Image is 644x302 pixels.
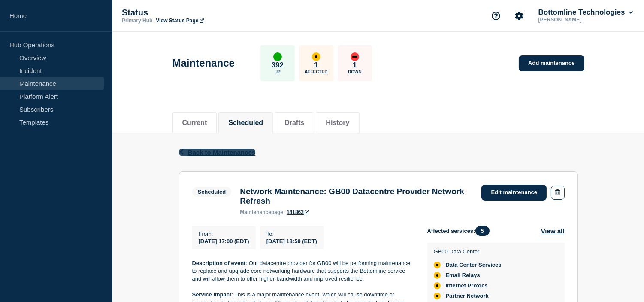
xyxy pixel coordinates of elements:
[199,238,249,244] span: [DATE] 17:00 (EDT)
[427,226,494,236] span: Affected services:
[156,18,203,24] a: View Status Page
[172,57,235,69] h1: Maintenance
[228,119,263,127] button: Scheduled
[446,293,489,299] span: Partner Network
[475,226,490,236] span: 5
[266,238,317,244] span: [DATE] 18:59 (EDT)
[537,8,635,17] button: Bottomline Technologies
[326,119,349,127] button: History
[312,52,320,61] div: affected
[192,260,246,266] strong: Description of event
[481,185,547,201] a: Edit maintenance
[434,272,441,279] div: affected
[287,209,309,215] a: 141862
[353,61,357,70] p: 1
[510,7,528,25] button: Account settings
[188,149,256,156] span: Back to Maintenances
[446,272,480,279] span: Email Relays
[199,231,249,237] p: From :
[266,231,317,237] p: To :
[351,52,359,61] div: down
[434,282,441,289] div: affected
[434,293,441,299] div: affected
[122,18,152,24] p: Primary Hub
[240,209,283,215] p: page
[284,119,304,127] button: Drafts
[487,7,505,25] button: Support
[182,119,207,127] button: Current
[122,8,293,18] p: Status
[541,226,565,236] button: View all
[519,55,584,71] a: Add maintenance
[272,61,284,70] p: 392
[273,52,282,61] div: up
[305,70,327,74] p: Affected
[434,248,502,255] p: GB00 Data Center
[348,70,362,74] p: Down
[537,17,626,23] p: [PERSON_NAME]
[275,70,281,74] p: Up
[192,259,414,283] p: : Our datacentre provider for GB00 will be performing maintenance to replace and upgrade core net...
[192,291,232,298] strong: Service Impact
[240,209,271,215] span: maintenance
[446,282,488,289] span: Internet Proxies
[240,187,473,206] h3: Network Maintenance: GB00 Datacentre Provider Network Refresh
[434,262,441,268] div: affected
[446,262,502,268] span: Data Center Services
[179,149,256,156] button: Back to Maintenances
[192,187,232,197] span: Scheduled
[314,61,318,70] p: 1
